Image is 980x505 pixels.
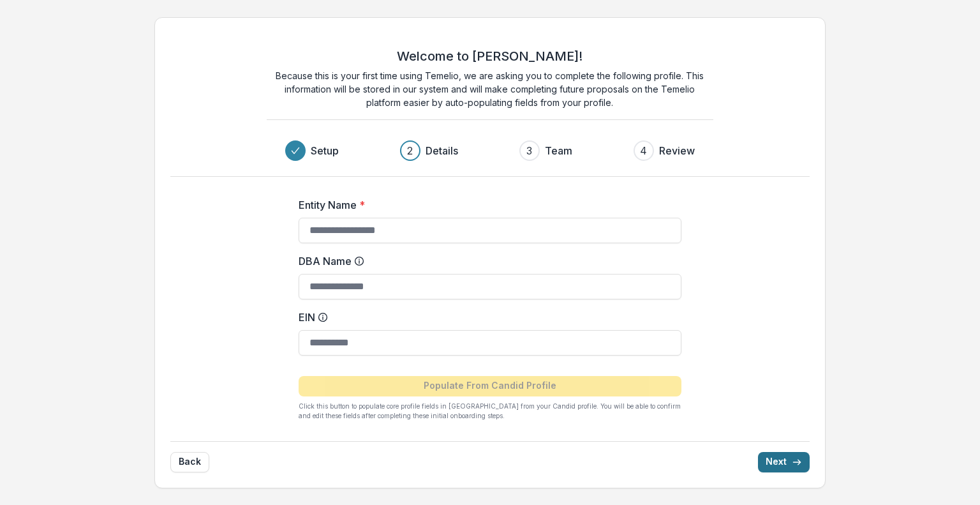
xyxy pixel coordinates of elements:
[267,69,713,109] p: Because this is your first time using Temelio, we are asking you to complete the following profil...
[299,310,674,325] label: EIN
[170,452,209,472] button: Back
[299,253,674,269] label: DBA Name
[758,452,810,472] button: Next
[397,49,583,64] h2: Welcome to [PERSON_NAME]!
[299,376,681,396] button: Populate From Candid Profile
[311,143,339,158] h3: Setup
[545,143,572,158] h3: Team
[659,143,695,158] h3: Review
[526,143,532,158] div: 3
[299,197,674,213] label: Entity Name
[640,143,647,158] div: 4
[407,143,413,158] div: 2
[426,143,458,158] h3: Details
[285,140,695,161] div: Progress
[299,402,681,421] p: Click this button to populate core profile fields in [GEOGRAPHIC_DATA] from your Candid profile. ...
